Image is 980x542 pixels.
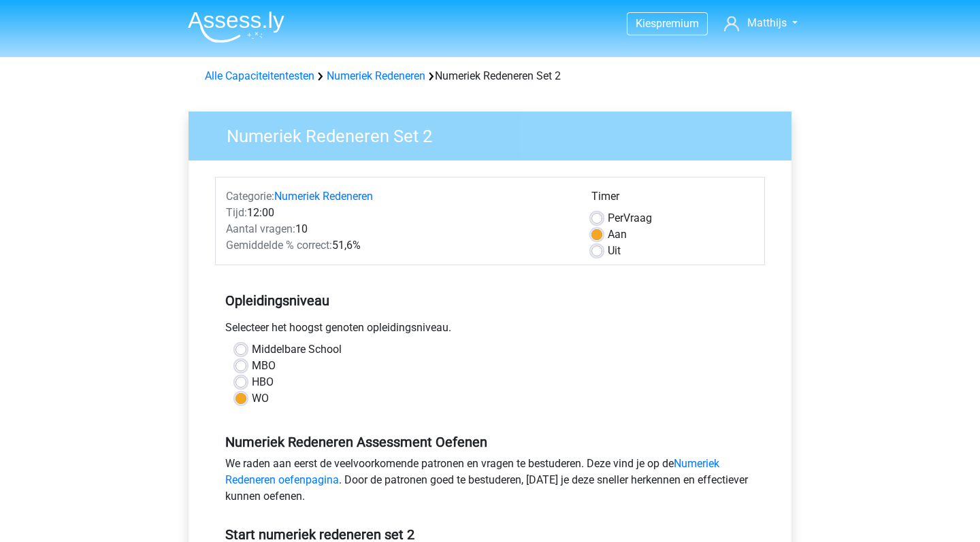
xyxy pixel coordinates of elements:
[210,120,781,147] h3: Numeriek Redeneren Set 2
[591,188,754,210] div: Timer
[747,16,787,29] span: Matthijs
[225,287,755,314] h5: Opleidingsniveau
[608,226,627,243] label: Aan
[226,206,247,219] span: Tijd:
[608,211,623,224] span: Per
[636,17,656,30] span: Kies
[608,243,621,259] label: Uit
[226,190,274,203] span: Categorie:
[627,14,707,33] a: Kiespremium
[327,69,425,82] a: Numeriek Redeneren
[199,68,781,84] div: Numeriek Redeneren Set 2
[252,358,276,374] label: MBO
[719,15,803,31] a: Matthijs
[226,239,332,252] span: Gemiddelde % correct:
[656,17,699,30] span: premium
[225,434,755,450] h5: Numeriek Redeneren Assessment Oefenen
[188,11,284,43] img: Assessly
[216,221,581,237] div: 10
[608,210,652,226] label: Vraag
[215,320,765,341] div: Selecteer het hoogst genoten opleidingsniveau.
[252,390,269,407] label: WO
[252,341,342,358] label: Middelbare School
[274,190,373,203] a: Numeriek Redeneren
[216,205,581,221] div: 12:00
[226,222,295,235] span: Aantal vragen:
[216,237,581,254] div: 51,6%
[205,69,314,82] a: Alle Capaciteitentesten
[215,456,765,510] div: We raden aan eerst de veelvoorkomende patronen en vragen te bestuderen. Deze vind je op de . Door...
[252,374,274,390] label: HBO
